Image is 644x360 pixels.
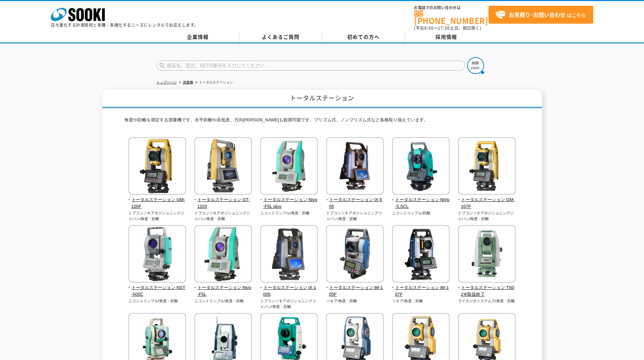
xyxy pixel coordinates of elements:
[424,25,434,31] span: 8:50
[260,190,318,210] a: トータルステーション Nivo-F5L plus
[392,190,450,210] a: トータルステーション NiVo-5.SCL
[194,190,252,210] a: トータルステーション GT-1203
[128,298,186,304] p: ニコントリンブル/角度・距離
[260,210,318,216] p: ニコントリンブル/角度・距離
[458,196,516,211] span: トータルステーション GM-107F
[128,137,186,196] img: トータルステーション GM-105F
[194,79,233,86] li: トータルステーション
[102,90,542,108] h1: トータルステーション
[128,284,186,298] span: トータルステーション NST-505C
[392,196,450,211] span: トータルステーション NiVo-5.SCL
[128,225,186,284] img: トータルステーション NST-505C
[260,284,318,298] span: トータルステーション iX-1005
[194,298,252,304] p: ニコントリンブル/角度・距離
[509,10,566,19] strong: お見積り･お問い合わせ
[458,225,516,284] img: トータルステーション TS02※取扱終了
[414,6,488,10] span: お電話でのお問い合わせは
[414,25,481,31] span: (平日 ～ 土日、祝日除く)
[194,137,252,196] img: トータルステーション GT-1203
[128,210,186,221] p: トプコンソキアポジショニングジャパン/角度・距離
[392,225,450,284] img: トータルステーション iM-107F
[326,196,384,211] span: トータルステーション iX-505
[458,190,516,210] a: トータルステーション GM-107F
[326,225,384,284] img: トータルステーション iM-105F
[467,57,484,74] img: btn_search.png
[194,278,252,298] a: トータルステーション Nivo-F5L
[458,278,516,298] a: トータルステーション TS02※取扱終了
[495,10,586,20] span: はこちら
[194,225,252,284] img: トータルステーション Nivo-F5L
[260,298,318,309] p: トプコンソキアポジショニングジャパン/角度・距離
[326,298,384,304] p: ソキア/角度・距離
[260,278,318,298] a: トータルステーション iX-1005
[488,6,593,24] a: お見積り･お問い合わせはこちら
[239,32,322,42] a: よくあるご質問
[194,284,252,298] span: トータルステーション Nivo-F5L
[438,25,450,31] span: 17:30
[326,278,384,298] a: トータルステーション iM-105F
[414,10,488,24] a: [PHONE_NUMBER]
[157,32,239,42] a: 企業情報
[128,278,186,298] a: トータルステーション NST-505C
[392,298,450,304] p: ソキア/角度・距離
[183,80,193,84] a: 測量機
[260,196,318,211] span: トータルステーション Nivo-F5L plus
[194,210,252,221] p: トプコンソキアポジショニングジャパン/角度・距離
[260,225,318,284] img: トータルステーション iX-1005
[128,196,186,211] span: トータルステーション GM-105F
[260,137,318,196] img: トータルステーション Nivo-F5L plus
[51,23,199,27] p: 日々進化する計測技術と多種・多様化するニーズにレンタルでお応えします。
[405,32,488,42] a: 採用情報
[326,137,384,196] img: トータルステーション iX-505
[392,210,450,216] p: ニコントリンブル/距離
[157,61,465,71] input: 商品名、型式、NETIS番号を入力してください
[128,190,186,210] a: トータルステーション GM-105F
[322,32,405,42] a: 初めての方へ
[392,278,450,298] a: トータルステーション iM-107F
[326,190,384,210] a: トータルステーション iX-505
[392,137,450,196] img: トータルステーション NiVo-5.SCL
[458,210,516,221] p: トプコンソキアポジショニングジャパン/角度・距離
[326,210,384,221] p: トプコンソキアポジショニングジャパン/角度・距離
[458,284,516,298] span: トータルステーション TS02※取扱終了
[392,284,450,298] span: トータルステーション iM-107F
[326,284,384,298] span: トータルステーション iM-105F
[458,137,516,196] img: トータルステーション GM-107F
[124,117,520,127] p: 角度や距離を測定する測量機です。水平距離や高低差、方向[PERSON_NAME]も観測可能です。プリズム式、ノンプリズム式など各種取り揃えています。
[458,298,516,304] p: ライカジオシステムズ/角度・距離
[157,80,177,84] a: トップページ
[347,33,380,41] span: 初めての方へ
[194,196,252,211] span: トータルステーション GT-1203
